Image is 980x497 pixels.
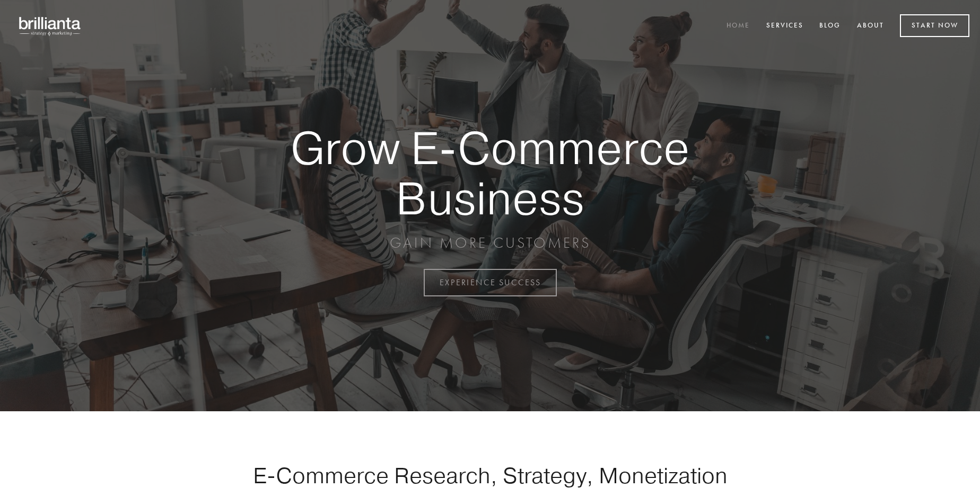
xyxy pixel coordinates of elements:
a: Services [759,17,810,35]
a: EXPERIENCE SUCCESS [424,269,557,296]
a: About [850,17,891,35]
a: Start Now [900,14,969,37]
a: Blog [812,17,847,35]
strong: Grow E-Commerce Business [253,123,727,223]
p: GAIN MORE CUSTOMERS [253,233,727,252]
a: Home [720,17,757,35]
h1: E-Commerce Research, Strategy, Monetization [220,462,760,489]
img: brillianta - research, strategy, marketing [11,11,90,41]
